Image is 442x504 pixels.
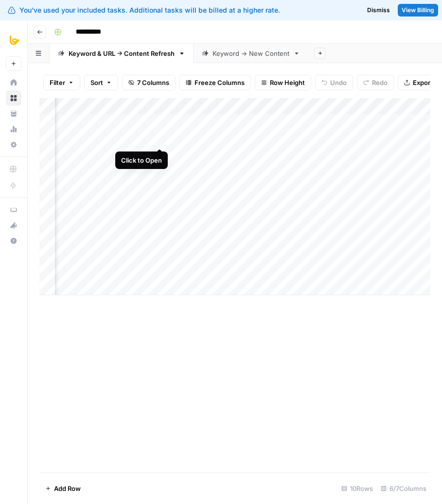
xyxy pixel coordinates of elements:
button: Redo [357,75,394,90]
a: Usage [6,121,21,137]
span: Redo [372,78,388,87]
a: Browse [6,90,21,106]
button: What's new? [6,218,21,233]
button: Sort [84,75,118,90]
button: Undo [315,75,353,90]
button: Workspace: All About AI [6,28,21,52]
button: Help + Support [6,233,21,249]
span: 7 Columns [137,78,169,87]
a: Keyword & URL -> Content Refresh [50,44,194,63]
span: Dismiss [367,6,390,15]
button: Row Height [255,75,311,90]
span: Freeze Columns [194,78,245,87]
span: Row Height [270,78,305,87]
div: Keyword & URL -> Content Refresh [69,49,175,58]
a: View Billing [398,4,438,17]
button: Freeze Columns [179,75,251,90]
div: Keyword -> New Content [212,49,289,58]
a: Home [6,75,21,90]
span: View Billing [402,6,434,15]
div: 10 Rows [337,481,377,496]
div: What's new? [6,218,21,233]
button: Filter [43,75,80,90]
button: Add Row [39,481,87,496]
span: Sort [90,78,103,87]
span: Add Row [54,484,81,493]
img: All About AI Logo [6,32,23,49]
div: 6/7 Columns [377,481,430,496]
button: 7 Columns [122,75,176,90]
a: Your Data [6,106,21,121]
button: Dismiss [363,4,394,17]
div: Click to Open [121,155,162,165]
span: Filter [50,78,65,87]
div: You've used your included tasks. Additional tasks will be billed at a higher rate. [8,5,320,15]
a: Keyword -> New Content [194,44,308,63]
a: AirOps Academy [6,202,21,218]
span: Undo [330,78,347,87]
a: Settings [6,137,21,152]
